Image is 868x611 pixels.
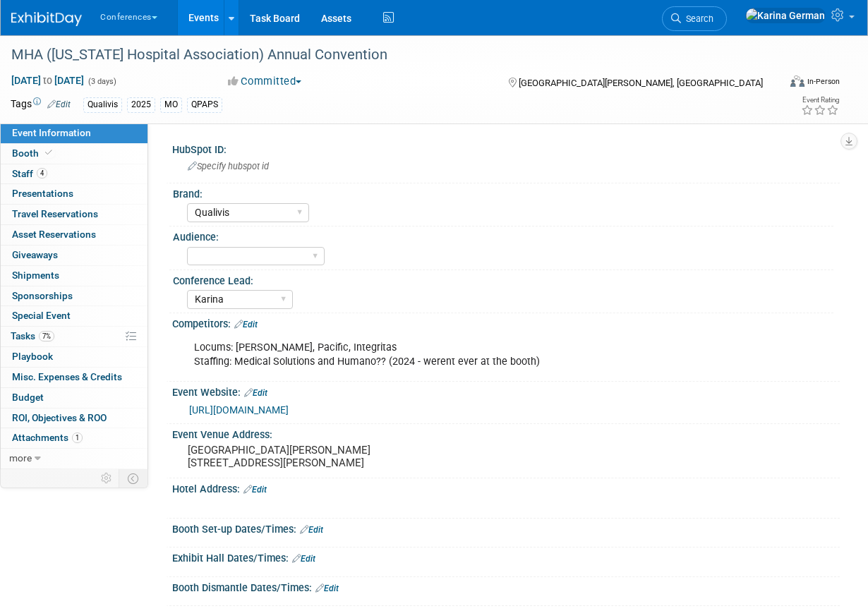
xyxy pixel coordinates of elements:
[1,428,147,448] a: Attachments1
[172,519,840,537] div: Booth Set-up Dates/Times:
[12,168,47,179] span: Staff
[9,452,32,464] span: more
[184,334,707,376] div: Locums: [PERSON_NAME], Pacific, Integritas Staffing: Medical Solutions and Humano?? (2024 - weren...
[189,404,289,416] a: [URL][DOMAIN_NAME]
[127,97,155,112] div: 2025
[12,290,73,301] span: Sponsorships
[300,525,323,535] a: Edit
[315,583,339,593] a: Edit
[83,97,122,112] div: Qualivis
[801,97,839,104] div: Event Rating
[1,184,147,204] a: Presentations
[1,347,147,367] a: Playbook
[12,249,58,260] span: Giveaways
[41,75,54,86] span: to
[187,97,222,112] div: QPAPS
[519,78,763,88] span: [GEOGRAPHIC_DATA][PERSON_NAME], [GEOGRAPHIC_DATA]
[172,577,840,595] div: Booth Dismantle Dates/Times:
[12,392,44,403] span: Budget
[1,205,147,224] a: Travel Reservations
[1,225,147,245] a: Asset Reservations
[172,424,840,442] div: Event Venue Address:
[790,75,804,87] img: Format-Inperson.png
[234,320,258,329] a: Edit
[244,388,267,398] a: Edit
[12,208,98,219] span: Travel Reservations
[173,226,833,244] div: Audience:
[11,330,54,341] span: Tasks
[160,97,182,112] div: MO
[1,368,147,387] a: Misc. Expenses & Credits
[172,478,840,497] div: Hotel Address:
[1,246,147,265] a: Giveaways
[172,382,840,400] div: Event Website:
[1,266,147,286] a: Shipments
[119,469,148,488] td: Toggle Event Tabs
[12,432,83,443] span: Attachments
[172,548,840,566] div: Exhibit Hall Dates/Times:
[12,188,73,199] span: Presentations
[45,149,52,157] i: Booth reservation complete
[1,409,147,428] a: ROI, Objectives & ROO
[72,432,83,443] span: 1
[292,554,315,564] a: Edit
[173,183,833,201] div: Brand:
[223,74,307,89] button: Committed
[12,270,59,281] span: Shipments
[188,161,269,171] span: Specify hubspot id
[172,313,840,332] div: Competitors:
[662,6,727,31] a: Search
[1,123,147,143] a: Event Information
[1,388,147,408] a: Budget
[95,469,119,488] td: Personalize Event Tab Strip
[719,73,840,95] div: Event Format
[12,351,53,362] span: Playbook
[807,76,840,87] div: In-Person
[172,139,840,157] div: HubSpot ID:
[1,449,147,468] a: more
[173,270,833,288] div: Conference Lead:
[12,412,107,423] span: ROI, Objectives & ROO
[243,485,267,495] a: Edit
[11,12,82,26] img: ExhibitDay
[12,127,91,138] span: Event Information
[6,42,769,68] div: MHA ([US_STATE] Hospital Association) Annual Convention
[12,229,96,240] span: Asset Reservations
[1,286,147,306] a: Sponsorships
[1,327,147,346] a: Tasks7%
[12,147,55,159] span: Booth
[37,168,47,179] span: 4
[745,8,826,23] img: Karina German
[681,13,713,24] span: Search
[11,97,71,113] td: Tags
[47,99,71,109] a: Edit
[1,306,147,326] a: Special Event
[11,74,85,87] span: [DATE] [DATE]
[87,77,116,86] span: (3 days)
[1,164,147,184] a: Staff4
[39,331,54,341] span: 7%
[188,444,435,469] pre: [GEOGRAPHIC_DATA][PERSON_NAME] [STREET_ADDRESS][PERSON_NAME]
[12,310,71,321] span: Special Event
[12,371,122,382] span: Misc. Expenses & Credits
[1,144,147,164] a: Booth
